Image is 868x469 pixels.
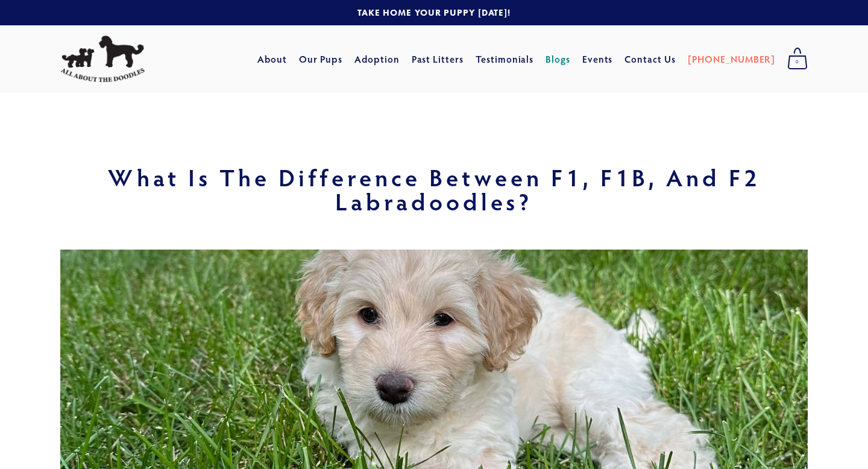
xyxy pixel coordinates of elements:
[412,52,464,65] a: Past Litters
[781,44,814,74] a: 0 items in cart
[688,48,775,70] a: [PHONE_NUMBER]
[354,48,400,70] a: Adoption
[787,54,808,70] span: 0
[476,48,534,70] a: Testimonials
[624,48,676,70] a: Contact Us
[546,48,570,70] a: Blogs
[299,48,343,70] a: Our Pups
[60,165,808,213] h1: What Is the Difference Between F1, F1B, and F2 Labradoodles?
[60,36,145,83] img: All About The Doodles
[582,48,613,70] a: Events
[257,48,287,70] a: About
